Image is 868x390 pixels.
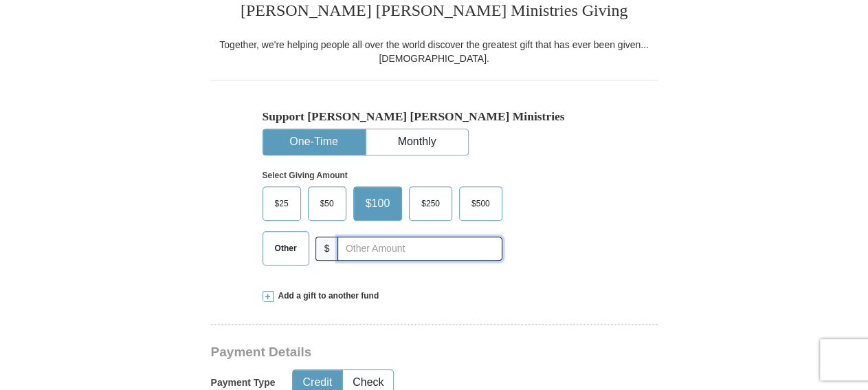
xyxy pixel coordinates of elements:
span: $50 [313,193,341,214]
strong: Select Giving Amount [263,171,348,180]
span: $ [315,237,339,261]
h3: Payment Details [211,345,561,360]
h5: Payment Type [211,377,276,389]
span: $25 [268,193,296,214]
span: Add a gift to another fund [274,290,379,302]
button: Monthly [366,129,468,155]
span: $250 [414,193,447,214]
h5: Support [PERSON_NAME] [PERSON_NAME] Ministries [263,109,606,124]
span: $100 [359,193,397,214]
button: One-Time [263,129,365,155]
span: Other [268,238,304,259]
div: Together, we're helping people all over the world discover the greatest gift that has ever been g... [211,38,658,65]
span: $500 [465,193,497,214]
input: Other Amount [337,237,502,261]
